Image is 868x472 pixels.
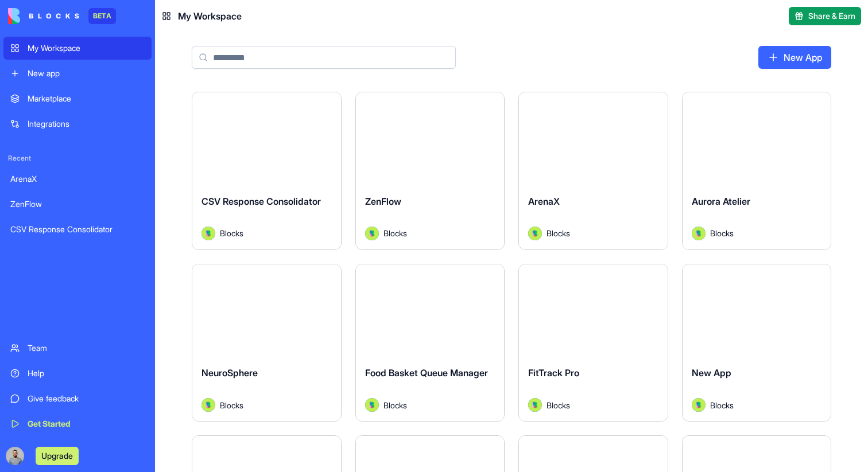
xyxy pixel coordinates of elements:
[355,92,505,250] a: ZenFlowAvatarBlocks
[3,62,152,85] a: New app
[28,418,145,430] div: Get Started
[88,8,116,24] div: BETA
[10,224,145,235] div: CSV Response Consolidator
[10,173,145,185] div: ArenaX
[28,368,145,379] div: Help
[710,227,734,239] span: Blocks
[3,362,152,385] a: Help
[710,399,734,411] span: Blocks
[383,227,407,239] span: Blocks
[192,92,342,250] a: CSV Response ConsolidatorAvatarBlocks
[201,196,321,207] span: CSV Response Consolidator
[682,92,832,250] a: Aurora AtelierAvatarBlocks
[3,37,152,60] a: My Workspace
[201,227,215,240] img: Avatar
[28,93,145,104] div: Marketplace
[518,264,668,422] a: FitTrack ProAvatarBlocks
[28,118,145,130] div: Integrations
[28,342,145,354] div: Team
[36,450,79,461] a: Upgrade
[178,9,242,23] span: My Workspace
[3,193,152,216] a: ZenFlow
[528,196,560,207] span: ArenaX
[365,196,401,207] span: ZenFlow
[692,398,706,412] img: Avatar
[365,367,488,379] span: Food Basket Queue Manager
[355,264,505,422] a: Food Basket Queue ManagerAvatarBlocks
[6,447,24,465] img: image_123650291_bsq8ao.jpg
[518,92,668,250] a: ArenaXAvatarBlocks
[201,367,258,379] span: NeuroSphere
[192,264,342,422] a: NeuroSphereAvatarBlocks
[3,167,152,190] a: ArenaX
[3,412,152,435] a: Get Started
[692,367,731,379] span: New App
[220,227,243,239] span: Blocks
[528,398,542,412] img: Avatar
[3,87,152,110] a: Marketplace
[528,227,542,240] img: Avatar
[8,8,116,24] a: BETA
[8,8,79,24] img: logo
[28,42,145,54] div: My Workspace
[28,68,145,79] div: New app
[692,196,750,207] span: Aurora Atelier
[789,7,861,25] button: Share & Earn
[808,10,855,22] span: Share & Earn
[692,227,706,240] img: Avatar
[3,218,152,241] a: CSV Response Consolidator
[10,198,145,210] div: ZenFlow
[365,398,379,412] img: Avatar
[547,399,570,411] span: Blocks
[547,227,570,239] span: Blocks
[36,447,79,465] button: Upgrade
[220,399,243,411] span: Blocks
[758,46,831,69] a: New App
[682,264,832,422] a: New AppAvatarBlocks
[528,367,579,379] span: FitTrack Pro
[3,112,152,135] a: Integrations
[365,227,379,240] img: Avatar
[3,154,152,163] span: Recent
[383,399,407,411] span: Blocks
[201,398,215,412] img: Avatar
[3,337,152,360] a: Team
[28,393,145,404] div: Give feedback
[3,387,152,410] a: Give feedback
